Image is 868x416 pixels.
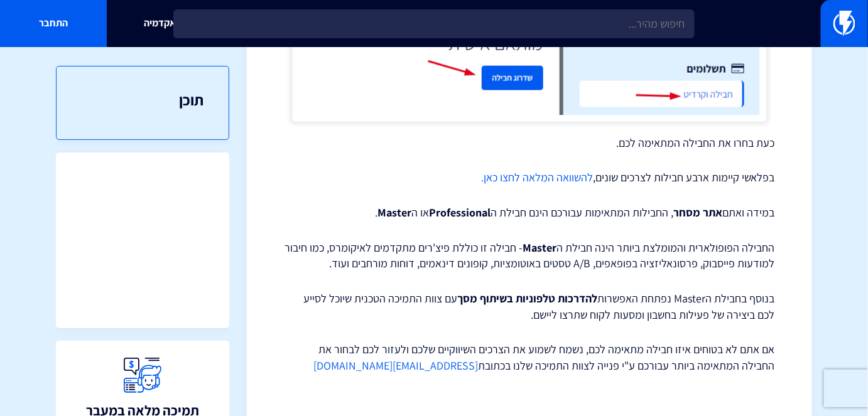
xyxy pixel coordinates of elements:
p: אם אתם לא בטוחים איזו חבילה מתאימה לכם, נשמח לשמוע את הצרכים השיווקיים שלכם ולעזור לכם לבחור את ה... [285,342,774,374]
p: כעת בחרו את החבילה המתאימה לכם. [285,135,774,151]
strong: אתר מסחר [673,206,722,220]
strong: Professional [429,206,491,220]
p: בפלאשי קיימות ארבע חבילות לצרכים שונים, [285,170,774,186]
input: חיפוש מהיר... [173,9,694,38]
a: [EMAIL_ADDRESS][DOMAIN_NAME] [313,359,478,373]
a: להשוואה המלאה לחצו כאן. [481,171,593,185]
h3: תוכן [82,92,203,108]
p: בנוסף בחבילת הMaster נפתחת האפשרות עם צוות התמיכה הטכנית שיוכל לסייע לכם ביצירה של פעילות בחשבון ... [285,291,774,323]
strong: Master [523,241,556,255]
p: החבילה הפופולארית והמומלצת ביותר הינה חבילת ה - חבילה זו כוללת פיצ'רים מתקדמים לאיקומרס, כמו חיבו... [285,240,774,272]
strong: Master [377,206,411,220]
strong: להדרכות טלפוניות בשיתוף מסך [457,292,597,306]
p: במידה ואתם , החבילות המתאימות עבורכם הינם חבילת ה או ה . [285,205,774,221]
